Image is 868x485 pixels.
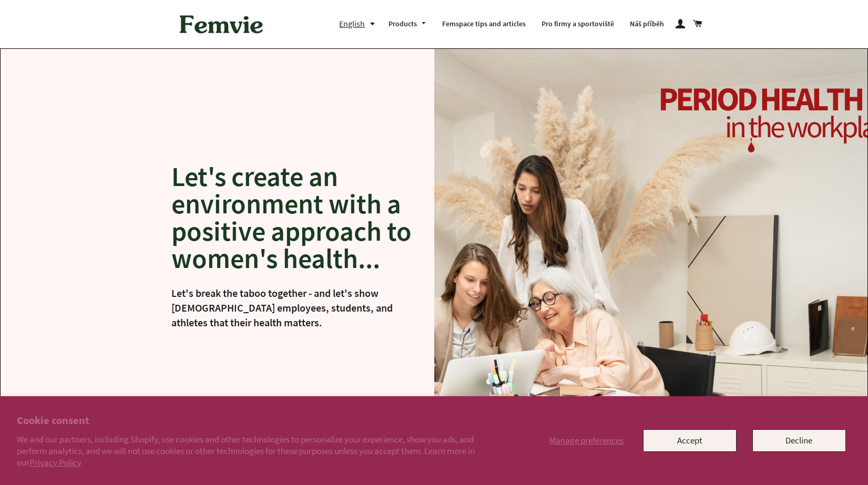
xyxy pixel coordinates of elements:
img: Femvie [174,8,269,40]
button: Decline [752,429,846,451]
h2: Cookie consent [17,413,505,428]
button: Manage preferences [546,429,627,451]
a: Femspace tips and articles [434,11,534,38]
a: Náš příběh [622,11,672,38]
a: Products [381,11,434,38]
a: Privacy Policy [29,457,81,468]
p: Let's break the taboo together - and let's show [DEMOGRAPHIC_DATA] employees, students, and athle... [171,286,418,330]
span: Manage preferences [549,435,624,446]
button: English [339,17,381,31]
h2: Let's create an environment with a positive approach to women's health... [171,163,418,272]
p: We and our partners, including Shopify, use cookies and other technologies to personalize your ex... [17,434,505,468]
a: Pro firmy a sportoviště [534,11,622,38]
button: Accept [643,429,737,451]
